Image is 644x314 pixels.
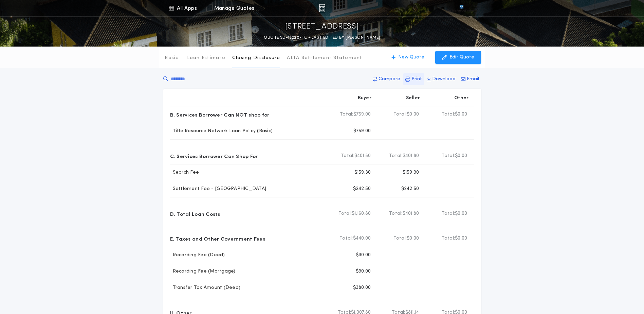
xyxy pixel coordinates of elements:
[356,268,371,275] p: $30.00
[170,252,225,259] p: Recording Fee (Deed)
[358,95,371,102] p: Buyer
[407,111,419,118] span: $0.00
[354,169,371,176] p: $159.30
[341,153,354,159] b: Total:
[455,235,467,242] span: $0.00
[379,76,400,83] p: Compare
[442,153,455,159] b: Total:
[398,54,424,61] p: New Quote
[339,235,353,242] b: Total:
[340,111,353,118] b: Total:
[403,73,424,85] button: Print
[338,210,352,217] b: Total:
[403,169,419,176] p: $159.30
[353,186,371,192] p: $242.50
[442,235,455,242] b: Total:
[285,21,359,32] p: [STREET_ADDRESS]
[435,51,481,64] button: Edit Quote
[170,169,199,176] p: Search Fee
[411,76,422,83] p: Print
[170,109,270,120] p: B. Services Borrower Can NOT shop for
[403,210,419,217] span: $401.80
[442,111,455,118] b: Total:
[170,208,220,219] p: D. Total Loan Costs
[170,268,236,275] p: Recording Fee (Mortgage)
[447,5,476,12] img: vs-icon
[425,73,458,85] button: Download
[356,252,371,259] p: $30.00
[165,55,178,62] p: Basic
[170,128,273,135] p: Title Resource Network Loan Policy (Basic)
[371,73,402,85] button: Compare
[232,55,280,62] p: Closing Disclosure
[353,235,371,242] span: $440.00
[170,233,265,244] p: E. Taxes and Other Government Fees
[389,210,403,217] b: Total:
[401,186,419,192] p: $242.50
[393,111,407,118] b: Total:
[353,284,371,291] p: $380.00
[459,73,481,85] button: Email
[187,55,225,62] p: Loan Estimate
[454,95,468,102] p: Other
[170,284,241,291] p: Transfer Tax Amount (Deed)
[319,4,325,12] img: img
[432,76,456,83] p: Download
[406,95,420,102] p: Seller
[455,210,467,217] span: $0.00
[449,54,474,61] p: Edit Quote
[352,210,371,217] span: $1,160.80
[403,153,419,159] span: $401.80
[170,151,258,161] p: C. Services Borrower Can Shop For
[467,76,479,83] p: Email
[393,235,407,242] b: Total:
[354,153,371,159] span: $401.80
[455,111,467,118] span: $0.00
[353,111,371,118] span: $759.00
[385,51,431,64] button: New Quote
[264,34,380,41] p: QUOTE SD-13220-TC - LAST EDITED BY [PERSON_NAME]
[353,128,371,135] p: $759.00
[407,235,419,242] span: $0.00
[389,153,403,159] b: Total:
[170,186,266,192] p: Settlement Fee - [GEOGRAPHIC_DATA]
[287,55,362,62] p: ALTA Settlement Statement
[442,210,455,217] b: Total:
[455,153,467,159] span: $0.00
